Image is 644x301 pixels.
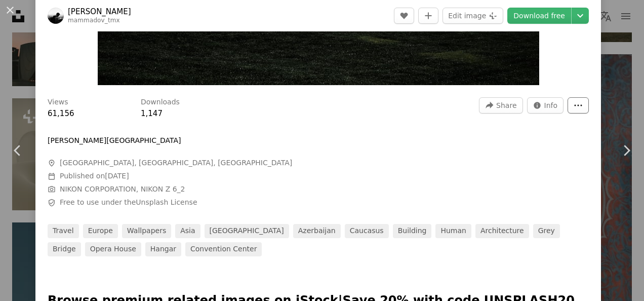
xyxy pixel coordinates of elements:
[475,224,529,238] a: architecture
[507,8,571,24] a: Download free
[544,98,558,113] span: Info
[48,97,68,107] h3: Views
[442,8,503,24] button: Edit image
[345,224,389,238] a: caucasus
[136,198,197,206] a: Unsplash License
[572,8,589,24] button: Choose download size
[418,8,438,24] button: Add to Collection
[185,242,262,256] a: convention center
[85,242,141,256] a: opera house
[435,224,471,238] a: human
[175,224,200,238] a: asia
[393,224,432,238] a: building
[68,7,131,17] a: [PERSON_NAME]
[68,17,120,24] a: mammadov_tmx
[293,224,341,238] a: azerbaijan
[60,172,129,180] span: Published on
[568,97,589,114] button: More Actions
[60,184,185,195] button: NIKON CORPORATION, NIKON Z 6_2
[122,224,171,238] a: wallpapers
[48,136,181,146] p: [PERSON_NAME][GEOGRAPHIC_DATA]
[205,224,289,238] a: [GEOGRAPHIC_DATA]
[83,224,118,238] a: europe
[48,242,81,256] a: bridge
[394,8,414,24] button: Like
[141,109,163,118] span: 1,147
[60,198,197,208] span: Free to use under the
[48,224,79,238] a: travel
[533,224,560,238] a: grey
[60,158,292,168] span: [GEOGRAPHIC_DATA], [GEOGRAPHIC_DATA], [GEOGRAPHIC_DATA]
[48,109,74,118] span: 61,156
[479,97,522,114] button: Share this image
[609,102,644,199] a: Next
[141,97,180,107] h3: Downloads
[48,8,64,24] img: Go to Teymur Mammadov's profile
[145,242,181,256] a: hangar
[105,172,129,180] time: January 26, 2022 at 6:23:44 PM GMT+5
[527,97,564,114] button: Stats about this image
[496,98,516,113] span: Share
